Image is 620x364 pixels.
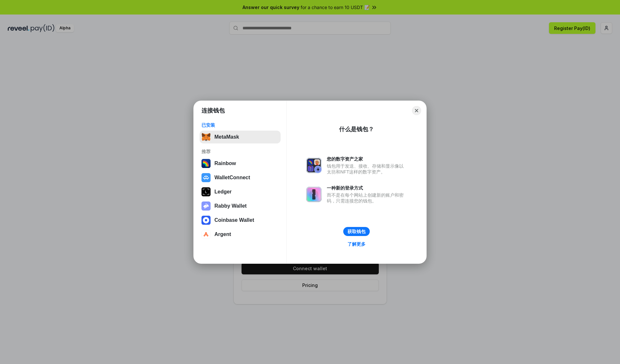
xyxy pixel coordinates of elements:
[200,200,281,212] button: Rabby Wallet
[201,202,211,211] img: svg+xml,%3Csvg%20xmlns%3D%22http%3A%2F%2Fwww.w3.org%2F2000%2Fsvg%22%20fill%3D%22none%22%20viewBox...
[306,158,322,173] img: svg+xml,%3Csvg%20xmlns%3D%22http%3A%2F%2Fwww.w3.org%2F2000%2Fsvg%22%20fill%3D%22none%22%20viewBox...
[214,161,236,166] div: Rainbow
[200,171,281,184] button: WalletConnect
[200,185,281,198] button: Ledger
[347,241,366,247] div: 了解更多
[201,173,211,182] img: svg+xml,%3Csvg%20width%3D%2228%22%20height%3D%2228%22%20viewBox%3D%220%200%2028%2028%22%20fill%3D...
[327,156,407,162] div: 您的数字资产之家
[214,189,232,195] div: Ledger
[201,149,279,154] div: 推荐
[214,217,254,223] div: Coinbase Wallet
[343,227,370,236] button: 获取钱包
[201,187,211,196] img: svg+xml,%3Csvg%20xmlns%3D%22http%3A%2F%2Fwww.w3.org%2F2000%2Fsvg%22%20width%3D%2228%22%20height%3...
[306,187,322,202] img: svg+xml,%3Csvg%20xmlns%3D%22http%3A%2F%2Fwww.w3.org%2F2000%2Fsvg%22%20fill%3D%22none%22%20viewBox...
[200,157,281,170] button: Rainbow
[201,107,225,114] h1: 连接钱包
[412,106,421,115] button: Close
[200,228,281,241] button: Argent
[200,131,281,143] button: MetaMask
[339,125,374,133] div: 什么是钱包？
[201,122,279,128] div: 已安装
[327,185,407,191] div: 一种新的登录方式
[201,216,211,225] img: svg+xml,%3Csvg%20width%3D%2228%22%20height%3D%2228%22%20viewBox%3D%220%200%2028%2028%22%20fill%3D...
[201,159,211,168] img: svg+xml,%3Csvg%20width%3D%22120%22%20height%3D%22120%22%20viewBox%3D%220%200%20120%20120%22%20fil...
[214,175,250,181] div: WalletConnect
[201,230,211,239] img: svg+xml,%3Csvg%20width%3D%2228%22%20height%3D%2228%22%20viewBox%3D%220%200%2028%2028%22%20fill%3D...
[214,231,231,237] div: Argent
[214,134,239,140] div: MetaMask
[200,214,281,227] button: Coinbase Wallet
[214,203,247,209] div: Rabby Wallet
[347,229,366,234] div: 获取钱包
[344,240,369,248] a: 了解更多
[327,192,407,204] div: 而不是在每个网站上创建新的账户和密码，只需连接您的钱包。
[327,163,407,175] div: 钱包用于发送、接收、存储和显示像以太坊和NFT这样的数字资产。
[201,133,211,142] img: svg+xml,%3Csvg%20fill%3D%22none%22%20height%3D%2233%22%20viewBox%3D%220%200%2035%2033%22%20width%...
